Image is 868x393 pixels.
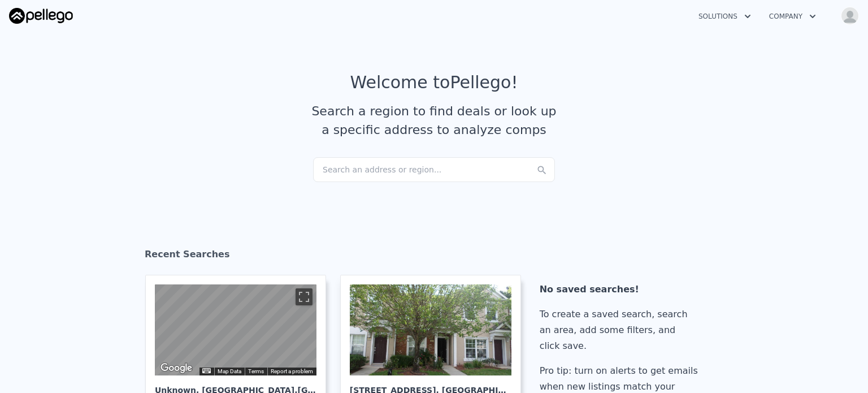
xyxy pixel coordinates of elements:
button: Company [760,6,825,27]
img: avatar [841,7,859,25]
div: To create a saved search, search an area, add some filters, and click save. [540,306,702,354]
a: Terms (opens in new tab) [248,368,264,374]
button: Keyboard shortcuts [202,368,210,373]
a: Report a problem [271,368,313,374]
img: Google [158,361,195,375]
div: Welcome to Pellego ! [350,72,518,93]
button: Toggle fullscreen view [296,288,313,305]
div: Map [155,284,316,375]
div: No saved searches! [540,282,702,297]
div: Street View [155,284,316,375]
button: Solutions [689,6,760,27]
div: Search an address or region... [313,157,555,182]
a: Open this area in Google Maps (opens a new window) [158,361,195,375]
img: Pellego [9,8,73,24]
div: Recent Searches [145,239,723,275]
div: Search a region to find deals or look up a specific address to analyze comps [307,102,561,139]
button: Map Data [218,368,241,375]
